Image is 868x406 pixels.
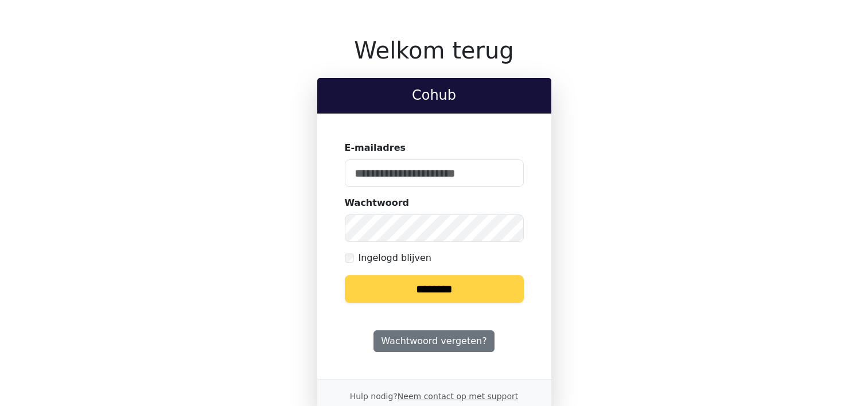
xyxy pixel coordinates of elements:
h2: Cohub [326,87,542,104]
label: Ingelogd blijven [359,251,431,265]
label: Wachtwoord [345,196,410,210]
a: Wachtwoord vergeten? [373,330,494,352]
h1: Welkom terug [317,37,551,64]
small: Hulp nodig? [350,392,519,401]
label: E-mailadres [345,141,406,155]
a: Neem contact op met support [398,392,518,401]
